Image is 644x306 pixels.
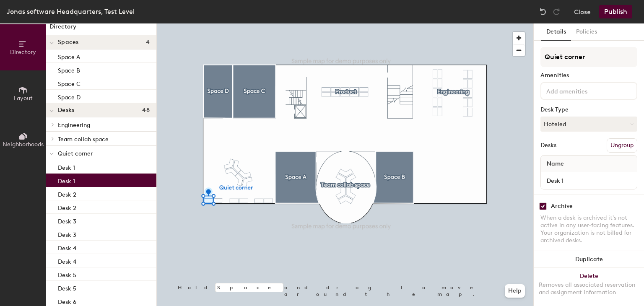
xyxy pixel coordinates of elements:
[7,6,135,17] div: Jonas software Headquarters, Test Level
[58,78,80,88] p: Space C
[541,23,571,41] button: Details
[58,162,75,171] p: Desk 1
[58,122,90,129] span: Engineering
[58,283,76,292] p: Desk 5
[58,175,75,185] p: Desk 1
[607,138,637,153] button: Ungroup
[58,296,76,306] p: Desk 6
[58,51,80,61] p: Space A
[58,107,74,114] span: Desks
[540,72,637,79] div: Amenities
[142,107,150,114] span: 48
[58,215,76,225] p: Desk 3
[58,150,93,157] span: Quiet corner
[146,39,150,46] span: 4
[599,5,632,18] button: Publish
[3,141,44,148] span: Neighborhoods
[534,268,644,305] button: DeleteRemoves all associated reservation and assignment information
[545,86,620,96] input: Add amenities
[551,203,573,210] div: Archive
[58,65,80,74] p: Space B
[534,251,644,268] button: Duplicate
[540,106,637,113] div: Desk Type
[58,39,79,46] span: Spaces
[58,242,76,252] p: Desk 4
[58,256,76,265] p: Desk 4
[543,175,635,187] input: Unnamed desk
[58,202,76,212] p: Desk 2
[58,229,76,239] p: Desk 3
[571,23,602,41] button: Policies
[10,49,36,56] span: Directory
[540,214,637,244] div: When a desk is archived it's not active in any user-facing features. Your organization is not bil...
[543,156,568,171] span: Name
[539,281,639,296] div: Removes all associated reservation and assignment information
[58,136,109,143] span: Team collab space
[58,269,76,279] p: Desk 5
[58,189,76,198] p: Desk 2
[552,8,561,16] img: Redo
[58,91,80,101] p: Space D
[14,95,33,102] span: Layout
[46,22,156,35] h1: Directory
[540,142,556,149] div: Desks
[505,284,525,298] button: Help
[540,117,637,132] button: Hoteled
[539,8,547,16] img: Undo
[574,5,591,18] button: Close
